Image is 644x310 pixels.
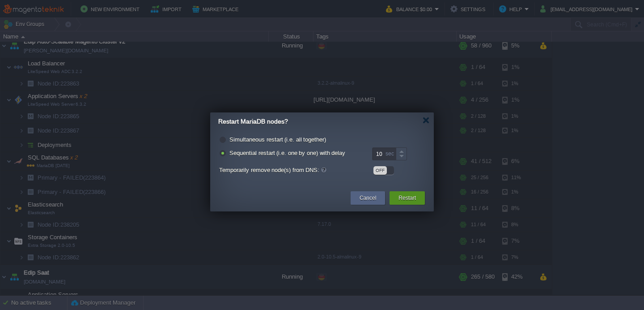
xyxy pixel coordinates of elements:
[386,148,396,160] div: sec
[218,118,288,125] span: Restart MariaDB nodes?
[373,166,387,175] div: OFF
[229,150,345,156] label: Sequential restart (i.e. one by one) with delay
[219,164,371,176] label: Temporarily remove node(s) from DNS:
[398,194,416,202] button: Restart
[360,194,376,202] button: Cancel
[229,136,326,143] label: Simultaneous restart (i.e. all together)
